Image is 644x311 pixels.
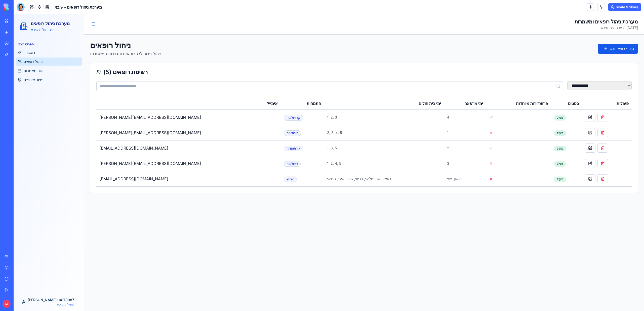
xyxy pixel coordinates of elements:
[568,83,618,96] th: פעולות
[76,26,148,36] h1: ניהול רופאים
[4,4,35,11] img: logo
[310,83,430,96] th: ימי בית חולים
[608,3,641,11] button: Invite & Share
[310,142,430,157] td: 1, 2, 4, 5
[10,36,22,41] span: דשבורד
[540,101,552,106] div: פעיל
[83,111,267,126] td: [PERSON_NAME][EMAIL_ADDRESS][DOMAIN_NAME]
[540,147,552,153] div: פעיל
[83,83,267,96] th: אימייל
[430,157,472,173] td: ראשון, שני
[2,26,68,34] div: תפריט ראשי
[17,6,56,13] h2: מערכת ניהול רופאים
[83,157,267,173] td: [EMAIL_ADDRESS][DOMAIN_NAME]
[2,62,68,70] a: ייצור שיבוצים
[270,132,290,137] div: אורתופדיה
[2,52,68,61] a: לוח משמרות
[584,30,624,40] button: הוסף רופא חדש
[76,37,148,43] p: ניהול פרופילי הרופאים והגדרות המשמרות
[430,111,472,126] td: 1
[310,157,430,173] td: ראשון, שני, שלישי, רביעי, שבת, שישי, חמישי
[83,55,618,61] div: רשימת רופאים ( 5 )
[3,300,11,308] span: M
[10,63,29,68] span: ייצור שיבוצים
[561,11,624,16] p: בית חולים שיבא - [DATE]
[310,111,430,126] td: 2, 3, 4, 5
[10,54,29,59] span: לוח משמרות
[540,116,552,122] div: פעיל
[430,142,472,157] td: 3
[54,4,102,10] span: מערכת ניהול רופאים - שיבא
[270,116,288,122] div: נוירולוגיה
[310,126,430,142] td: 1, 3, 5
[472,83,537,96] th: פרוצדורות מיוחדות
[537,83,568,96] th: סטטוס
[270,147,287,153] div: רדיולוגיה
[17,13,56,18] p: בית חולים שיבא
[267,83,310,96] th: התמחות
[540,132,552,137] div: פעיל
[2,43,68,51] a: ניהול רופאים
[430,126,472,142] td: 2
[14,288,61,292] div: מנהל מערכת
[10,45,29,50] span: ניהול רופאים
[4,283,66,293] button: [PERSON_NAME]+9878987 מנהל מערכת
[540,162,552,168] div: פעיל
[2,34,68,42] a: דשבורד
[430,96,472,111] td: 4
[310,96,430,111] td: 1, 2, 3
[270,162,283,168] div: effef
[561,4,624,11] h1: מערכת ניהול רופאים ומשמרות
[14,283,61,288] div: [PERSON_NAME]+9878987
[83,126,267,142] td: [EMAIL_ADDRESS][DOMAIN_NAME]
[430,83,472,96] th: ימי מרפאה
[83,96,267,111] td: [PERSON_NAME][EMAIL_ADDRESS][DOMAIN_NAME]
[83,142,267,157] td: [PERSON_NAME][EMAIL_ADDRESS][DOMAIN_NAME]
[270,101,290,106] div: קרדיולוגיה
